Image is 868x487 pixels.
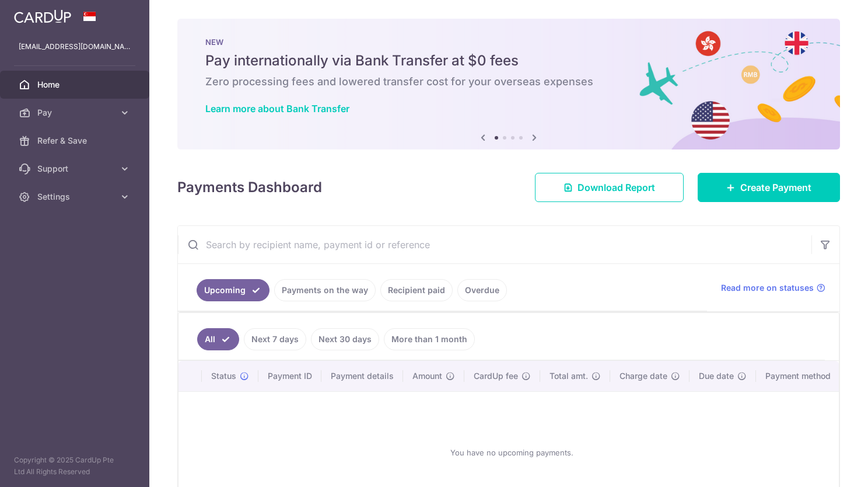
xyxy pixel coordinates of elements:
[205,37,812,47] p: NEW
[721,282,814,294] span: Read more on statuses
[205,51,812,70] h5: Pay internationally via Bank Transfer at $0 fees
[37,191,114,203] span: Settings
[211,370,236,382] span: Status
[274,279,376,301] a: Payments on the way
[177,19,840,149] img: Bank transfer banner
[177,177,322,198] h4: Payments Dashboard
[721,282,825,294] a: Read more on statuses
[205,75,812,89] h6: Zero processing fees and lowered transfer cost for your overseas expenses
[384,328,475,350] a: More than 1 month
[577,180,655,194] span: Download Report
[321,361,403,391] th: Payment details
[740,180,811,194] span: Create Payment
[549,370,588,382] span: Total amt.
[258,361,321,391] th: Payment ID
[37,107,114,119] span: Pay
[37,163,114,175] span: Support
[457,279,507,301] a: Overdue
[535,173,684,202] a: Download Report
[619,370,667,382] span: Charge date
[14,9,71,23] img: CardUp
[37,135,114,147] span: Refer & Save
[178,226,811,263] input: Search by recipient name, payment id or reference
[412,370,442,382] span: Amount
[37,79,114,91] span: Home
[197,279,269,301] a: Upcoming
[197,328,239,350] a: All
[19,41,131,53] p: [EMAIL_ADDRESS][DOMAIN_NAME]
[205,103,349,114] a: Learn more about Bank Transfer
[474,370,518,382] span: CardUp fee
[699,370,734,382] span: Due date
[380,279,453,301] a: Recipient paid
[756,361,845,391] th: Payment method
[244,328,306,350] a: Next 7 days
[311,328,379,350] a: Next 30 days
[698,173,840,202] a: Create Payment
